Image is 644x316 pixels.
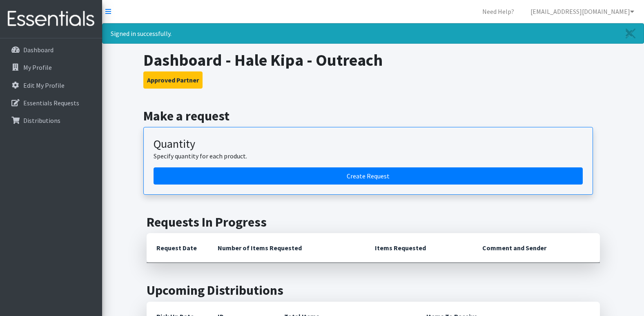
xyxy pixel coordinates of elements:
a: Dashboard [3,42,99,58]
th: Number of Items Requested [208,233,365,263]
h2: Upcoming Distributions [147,283,600,298]
a: Close [617,24,644,43]
a: [EMAIL_ADDRESS][DOMAIN_NAME] [524,3,641,20]
h1: Dashboard - Hale Kipa - Outreach [143,50,603,70]
p: Essentials Requests [23,99,79,107]
h2: Make a request [143,108,603,124]
h3: Quantity [154,137,583,151]
a: Need Help? [476,3,521,20]
button: Approved Partner [143,71,203,89]
a: Edit My Profile [3,77,99,93]
p: Edit My Profile [23,81,65,89]
p: Distributions [23,116,60,125]
th: Comment and Sender [472,233,599,263]
a: My Profile [3,59,99,76]
div: Signed in successfully. [102,23,644,44]
img: HumanEssentials [3,5,99,33]
p: Specify quantity for each product. [154,151,583,161]
a: Create a request by quantity [154,167,583,185]
p: Dashboard [23,46,53,54]
a: Distributions [3,112,99,129]
a: Essentials Requests [3,95,99,111]
h2: Requests In Progress [147,214,600,230]
p: My Profile [23,63,52,71]
th: Items Requested [365,233,472,263]
th: Request Date [147,233,208,263]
